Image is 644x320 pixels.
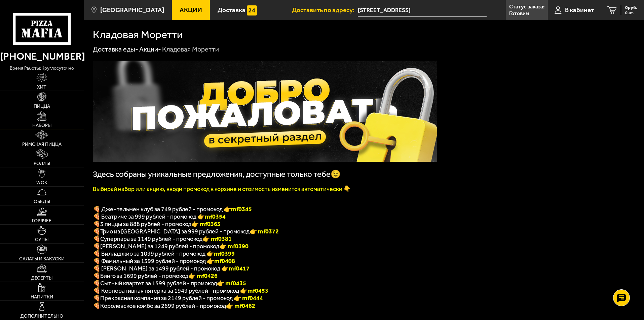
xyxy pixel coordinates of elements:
span: Королевское комбо за 2699 рублей - промокод [100,302,226,310]
span: [PERSON_NAME] за 1249 рублей - промокод [100,243,219,250]
img: 15daf4d41897b9f0e9f617042186c801.svg [247,5,257,15]
span: Десерты [31,276,52,281]
span: В кабинет [565,7,594,13]
span: 🍕 Фамильный за 1399 рублей - промокод 👉 [93,257,235,265]
b: mf0417 [229,265,250,272]
p: Готовим [509,11,529,16]
b: 👉 mf0426 [188,272,218,280]
span: 🍕 Вилладжио за 1099 рублей - промокод 👉 [93,250,235,257]
b: mf0408 [214,257,235,265]
span: 🍕 Беатриче за 999 рублей - промокод 👉 [93,213,226,220]
span: Хит [37,85,46,90]
span: Горячее [32,219,51,223]
span: Здесь собраны уникальные предложения, доступные только тебе😉 [93,169,341,179]
font: 🍕 [93,302,100,310]
p: Статус заказа: [509,4,544,9]
b: 👉 mf0390 [219,243,249,250]
span: Акции [180,7,202,13]
h1: Кладовая Моретти [93,29,183,40]
span: 🍕 [PERSON_NAME] за 1499 рублей - промокод 👉 [93,265,250,272]
span: 3 пиццы за 888 рублей - промокод [100,220,191,228]
b: mf0399 [214,250,235,257]
span: Обеды [34,199,50,204]
span: Супы [35,237,48,242]
font: 👉 mf0462 [226,302,255,310]
span: 0 шт. [625,11,637,15]
img: 1024x1024 [93,61,437,162]
a: Доставка еды- [93,45,138,53]
span: Римская пицца [22,142,62,147]
font: 🍕 [93,235,100,243]
span: Напитки [31,295,53,299]
a: Акции- [139,45,161,53]
span: Роллы [34,161,50,166]
span: Доставить по адресу: [292,7,358,13]
span: Прекрасная компания за 2149 рублей - промокод [100,294,234,302]
font: 👉 mf0444 [234,294,263,302]
span: Наборы [32,123,51,128]
b: 🍕 [93,272,100,280]
span: Трио из [GEOGRAPHIC_DATA] за 999 рублей - промокод [100,228,250,235]
span: Глухоозёрское шоссе, 42 [358,4,487,17]
input: Ваш адрес доставки [358,4,487,17]
span: 0 руб. [625,5,637,10]
font: 👉 mf0372 [250,228,279,235]
b: 🍕 [93,280,100,287]
font: 🍕 [93,220,100,228]
span: Бинго за 1699 рублей - промокод [100,272,188,280]
span: 🍕 Джентельмен клуб за 749 рублей - промокод 👉 [93,205,252,213]
b: mf0453 [248,287,268,294]
span: [GEOGRAPHIC_DATA] [100,7,164,13]
span: Доставка [218,7,245,13]
b: mf0354 [205,213,226,220]
font: 🍕 [93,228,100,235]
span: Суперпара за 1149 рублей - промокод [100,235,202,243]
b: 👉 mf0435 [217,280,246,287]
b: mf0345 [231,205,252,213]
span: Пицца [34,104,50,109]
font: 🍕 [93,294,100,302]
div: Кладовая Моретти [162,45,219,54]
font: 👉 mf0363 [191,220,221,228]
span: Дополнительно [20,314,63,319]
span: Сытный квартет за 1599 рублей - промокод [100,280,217,287]
span: 🍕 Корпоративная пятерка за 1949 рублей - промокод 👉 [93,287,268,294]
b: 🍕 [93,243,100,250]
font: Выбирай набор или акцию, вводи промокод в корзине и стоимость изменится автоматически 👇 [93,185,351,193]
span: Салаты и закуски [19,257,65,261]
span: WOK [36,181,47,185]
font: 👉 mf0381 [202,235,232,243]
